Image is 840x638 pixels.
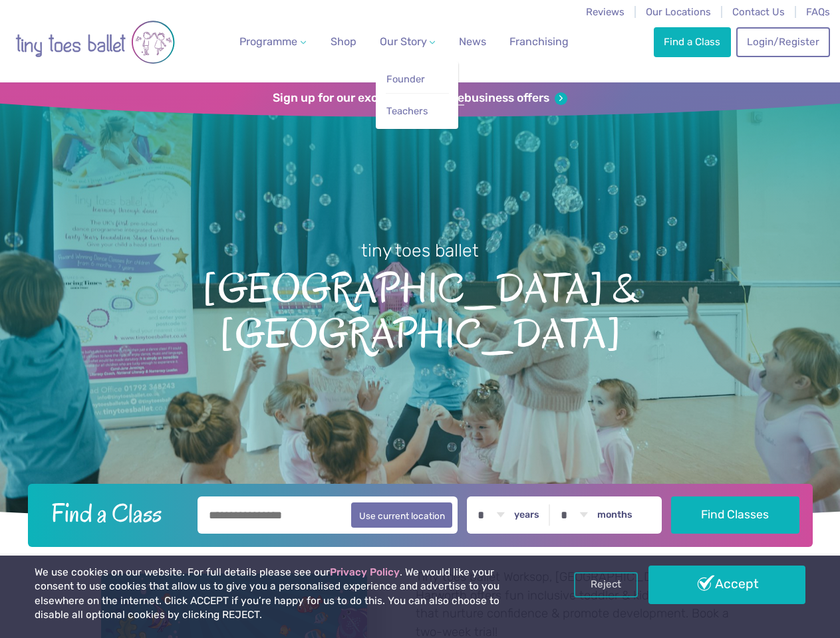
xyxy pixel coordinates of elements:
a: FAQs [806,6,830,18]
label: months [597,509,632,521]
a: Reject [574,572,638,597]
a: Teachers [386,99,449,124]
span: Programme [239,35,297,48]
a: Franchising [504,29,574,55]
a: Sign up for our exclusivefranchisebusiness offers [273,91,567,106]
button: Find Classes [671,496,799,534]
span: [GEOGRAPHIC_DATA] & [GEOGRAPHIC_DATA] [21,263,819,356]
label: years [514,509,539,521]
button: Use current location [351,502,453,528]
p: We use cookies on our website. For full details please see our . We would like your consent to us... [35,566,535,623]
a: News [454,29,491,55]
a: Contact Us [732,6,785,18]
a: Our Locations [646,6,711,18]
span: News [459,35,486,48]
a: Programme [234,29,311,55]
a: Privacy Policy [330,566,400,578]
a: Founder [386,67,449,92]
span: Franchising [509,35,569,48]
a: Accept [648,566,805,604]
span: Founder [386,73,425,85]
a: Shop [325,29,362,55]
a: Find a Class [654,27,731,56]
h2: Find a Class [41,496,188,530]
img: tiny toes ballet [15,9,175,76]
span: Teachers [386,105,428,117]
span: Our Story [380,35,427,48]
a: Login/Register [736,27,829,56]
span: Shop [331,35,356,48]
a: Reviews [586,6,625,18]
a: Our Story [374,29,440,55]
small: tiny toes ballet [361,240,479,261]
